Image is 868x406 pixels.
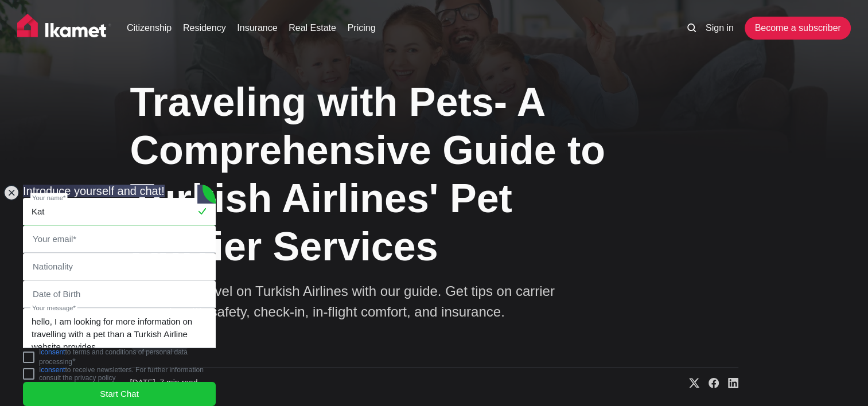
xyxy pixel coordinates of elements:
[719,377,738,389] a: Share on Linkedin
[24,281,215,307] input: DD-MM-YYYY
[127,21,172,35] a: Citizenship
[39,348,188,366] jdiv: I to terms and conditions of personal data processing
[706,21,734,35] a: Sign in
[130,281,589,322] p: Master pet travel on Turkish Airlines with our guide. Get tips on carrier sizes, health safety, c...
[41,366,65,374] a: consent
[289,21,336,35] a: Real Estate
[130,78,624,271] h1: Traveling with Pets- A Comprehensive Guide to Turkish Airlines' Pet Carrier Services
[237,21,277,35] a: Insurance
[680,377,699,389] a: Share on X
[39,366,204,382] jdiv: I to receive newsletters. For further information consult the privacy policy
[745,17,850,40] a: Become a subscriber
[100,388,139,400] span: Start Chat
[183,21,226,35] a: Residency
[699,377,719,389] a: Share on Facebook
[348,21,376,35] a: Pricing
[41,348,65,356] a: consent
[17,14,111,42] img: Ikamet home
